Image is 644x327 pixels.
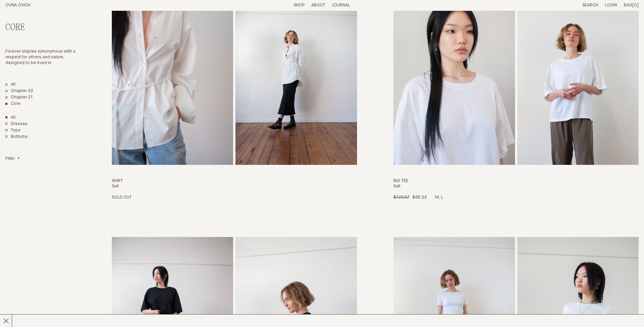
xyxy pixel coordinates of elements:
[5,23,80,33] h2: Core
[5,115,15,121] a: Show All
[294,3,304,7] a: Shop
[605,3,617,7] a: Login
[5,3,31,7] a: Home
[311,3,325,8] summary: About
[5,101,21,107] a: Core
[112,195,132,201] p: Sold Out
[5,95,33,100] a: Chapter 21
[5,88,33,94] a: Chapter 22
[393,178,639,184] h3: Big Tee
[5,156,20,162] summary: Filter
[624,3,632,7] span: Bag
[112,178,357,184] h3: Shirt
[5,128,21,133] a: Tops
[441,195,443,200] span: L
[393,184,639,189] h4: Salt
[632,3,639,7] span: [0]
[393,195,409,200] span: $129.57
[5,121,28,127] a: Dresses
[412,195,427,200] span: $65.22
[5,134,28,140] a: Bottoms
[5,82,15,88] a: All
[582,3,598,7] a: Search
[332,3,350,7] a: Journal
[435,195,441,200] span: M
[112,184,357,189] h4: Salt
[5,49,80,66] p: Forever staples synonymous with a respect for others and nature, designed to be lived in.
